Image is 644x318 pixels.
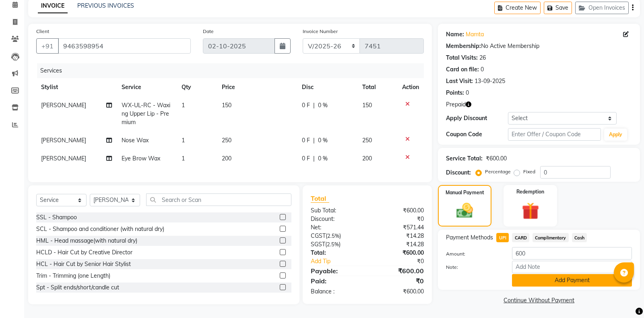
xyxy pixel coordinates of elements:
span: 0 % [318,154,328,163]
div: HML - Head massage(with natural dry) [36,237,137,245]
div: Total: [305,249,367,257]
span: Prepaid [446,100,466,109]
span: Complimentary [533,233,569,242]
button: Open Invoices [575,2,629,14]
div: ( ) [305,240,367,249]
label: Percentage [485,168,511,175]
span: Payment Methods [446,233,493,242]
div: ₹14.28 [367,240,430,249]
div: Coupon Code [446,130,508,139]
span: 0 % [318,136,328,145]
div: 13-09-2025 [475,77,505,85]
div: SSL - Shampoo [36,213,77,222]
div: Membership: [446,42,481,50]
th: Service [117,78,177,96]
div: Balance : [305,287,367,296]
button: Save [544,2,572,14]
a: Continue Without Payment [440,296,638,305]
span: 250 [362,137,372,144]
div: ₹0 [367,215,430,223]
th: Action [397,78,424,96]
span: Eye Brow Wax [122,155,160,162]
a: Add Tip [305,257,378,266]
div: Last Visit: [446,77,473,85]
div: Name: [446,30,464,39]
th: Price [217,78,297,96]
div: 0 [481,65,484,74]
span: 250 [222,137,231,144]
label: Redemption [516,188,544,195]
th: Qty [177,78,217,96]
div: Payable: [305,266,367,276]
span: [PERSON_NAME] [41,102,86,109]
div: Paid: [305,276,367,286]
div: Service Total: [446,154,483,163]
label: Date [203,28,214,35]
span: WX-UL-RC - Waxing Upper Lip - Premium [122,102,170,126]
span: 2.5% [327,241,339,247]
div: ( ) [305,232,367,240]
span: CGST [311,232,326,239]
span: Nose Wax [122,137,149,144]
div: Apply Discount [446,114,508,123]
span: | [313,101,315,110]
img: _cash.svg [451,201,478,220]
div: Card on file: [446,65,479,74]
span: 150 [362,102,372,109]
div: No Active Membership [446,42,632,50]
th: Stylist [36,78,117,96]
div: 26 [479,54,486,62]
div: Sub Total: [305,206,367,215]
div: SCL - Shampoo and conditioner (with natural dry) [36,225,164,233]
span: 1 [182,102,185,109]
span: 200 [362,155,372,162]
button: +91 [36,38,59,54]
button: Create New [494,2,541,14]
div: Discount: [446,168,471,177]
div: Services [37,63,430,78]
th: Disc [297,78,357,96]
div: ₹14.28 [367,232,430,240]
span: 2.5% [327,233,339,239]
span: CARD [512,233,529,242]
a: Mamta [466,30,484,39]
span: 0 F [302,101,310,110]
div: Discount: [305,215,367,223]
span: 0 F [302,154,310,163]
div: Trim - Trimming (one Length) [36,272,110,280]
span: 0 F [302,136,310,145]
input: Search or Scan [146,193,291,206]
div: 0 [466,89,469,97]
span: UPI [496,233,509,242]
span: 200 [222,155,231,162]
span: | [313,154,315,163]
div: Net: [305,223,367,232]
div: ₹571.44 [367,223,430,232]
div: Spt - Split ends/short/candle cut [36,283,119,292]
input: Add Note [512,261,632,273]
span: Total [311,194,329,203]
div: ₹0 [378,257,430,266]
img: _gift.svg [516,200,545,222]
div: HCL - Hair Cut by Senior Hair Stylist [36,260,131,268]
span: 150 [222,102,231,109]
div: ₹600.00 [367,287,430,296]
button: Add Payment [512,274,632,287]
span: SGST [311,241,325,248]
input: Search by Name/Mobile/Email/Code [58,38,191,54]
div: ₹600.00 [367,266,430,276]
label: Amount: [440,250,506,258]
div: HCLD - Hair Cut by Creative Director [36,248,132,257]
span: 1 [182,155,185,162]
input: Amount [512,247,632,260]
label: Note: [440,264,506,271]
a: PREVIOUS INVOICES [77,2,134,9]
label: Fixed [523,168,535,175]
label: Client [36,28,49,35]
div: ₹600.00 [486,154,507,163]
span: 1 [182,137,185,144]
input: Enter Offer / Coupon Code [508,128,601,141]
span: [PERSON_NAME] [41,155,86,162]
span: | [313,136,315,145]
div: Points: [446,89,464,97]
